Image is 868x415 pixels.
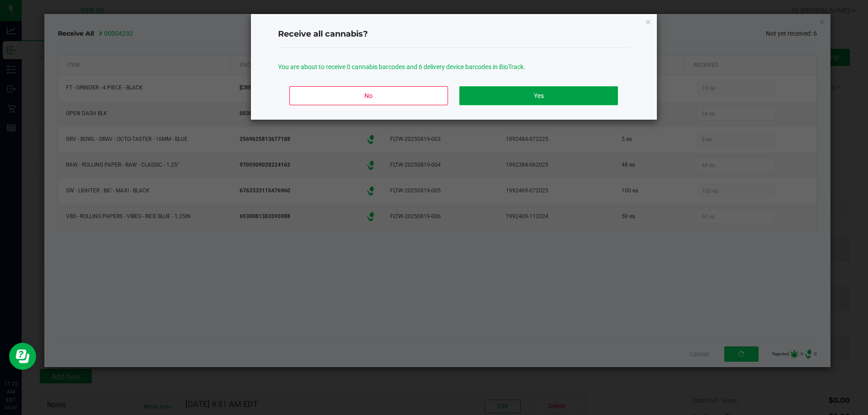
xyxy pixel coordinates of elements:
button: No [289,86,448,105]
iframe: Resource center [9,343,36,370]
button: Yes [459,86,618,105]
p: You are about to receive 0 cannabis barcodes and 6 delivery device barcodes in BioTrack. [278,62,630,72]
h4: Receive all cannabis? [278,28,630,40]
button: Close [645,16,651,27]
